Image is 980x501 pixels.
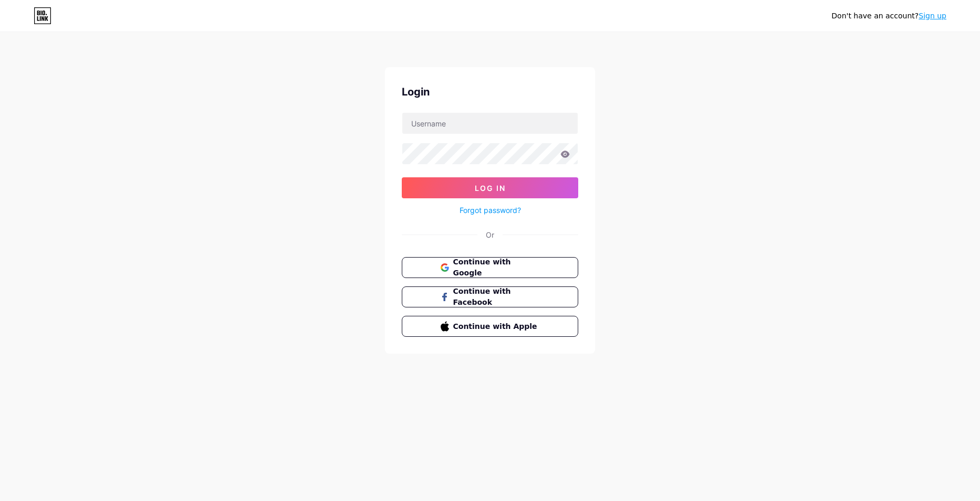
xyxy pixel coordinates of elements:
[453,257,540,279] span: Continue with Google
[453,321,540,332] span: Continue with Apple
[402,84,578,100] div: Login
[402,257,578,278] button: Continue with Google
[402,177,578,198] button: Log In
[831,10,946,22] div: Don't have an account?
[486,229,494,240] div: Or
[460,205,521,216] a: Forgot password?
[919,12,946,20] a: Sign up
[475,184,506,193] span: Log In
[402,113,578,134] input: Username
[402,286,578,307] button: Continue with Facebook
[453,286,540,308] span: Continue with Facebook
[402,316,578,337] button: Continue with Apple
